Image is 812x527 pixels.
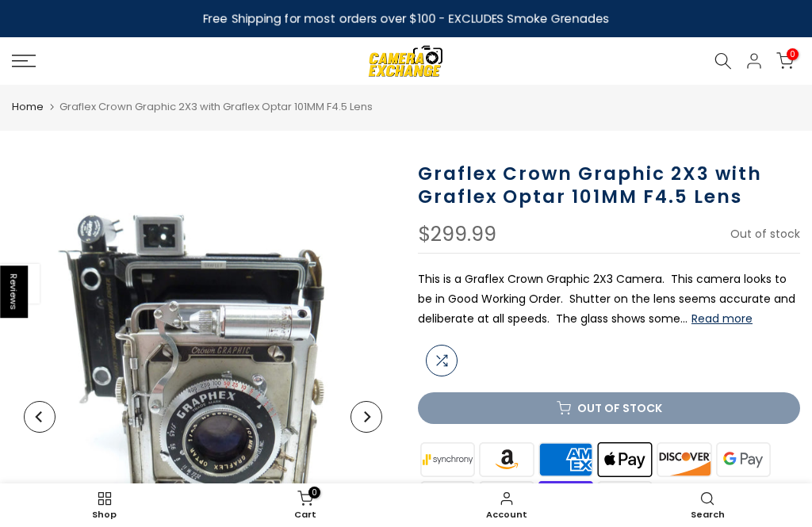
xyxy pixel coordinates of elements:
img: american express [536,440,596,479]
img: visa [596,479,655,517]
a: Search [607,487,809,523]
span: Shop [12,510,197,519]
img: amazon payments [477,440,537,479]
span: Cart [213,510,399,519]
p: This is a Graflex Crown Graphic 2X3 Camera. This camera looks to be in Good Working Order. Shutte... [418,269,800,330]
img: master [418,479,477,517]
img: shopify pay [536,479,596,517]
a: Shop [4,487,205,523]
span: Search [615,510,801,519]
a: Home [12,99,44,115]
img: apple pay [596,440,655,479]
div: $299.99 [418,224,496,245]
button: Read more [691,311,753,326]
img: synchrony [418,440,477,479]
img: google pay [714,440,773,479]
span: 0 [787,48,799,60]
strong: Free Shipping for most orders over $100 - EXCLUDES Smoke Grenades [203,10,610,27]
button: Next [350,401,382,433]
button: Previous [24,401,56,433]
a: 0 Cart [205,487,407,523]
span: Account [414,510,599,519]
span: 0 [308,487,320,498]
h1: Graflex Crown Graphic 2X3 with Graflex Optar 101MM F4.5 Lens [418,162,800,208]
a: Account [406,487,607,523]
img: paypal [477,479,537,517]
img: discover [655,440,714,479]
span: Graflex Crown Graphic 2X3 with Graflex Optar 101MM F4.5 Lens [59,99,373,114]
span: Out of stock [730,226,800,242]
a: 0 [776,52,794,70]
